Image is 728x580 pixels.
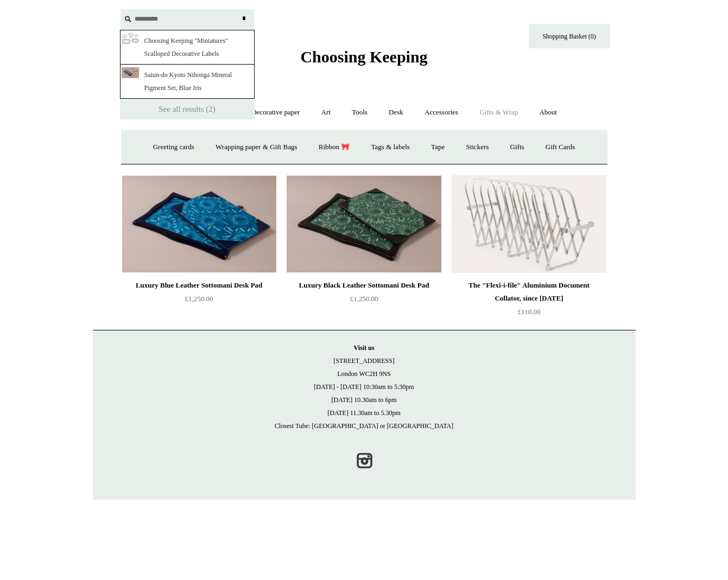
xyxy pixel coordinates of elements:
[501,133,534,162] a: Gifts
[287,279,441,323] a: Luxury Black Leather Sottomani Desk Pad £1,250.00
[452,175,606,273] img: The "Flexi-i-file" Aluminium Document Collator, since 1941
[415,98,468,127] a: Accessories
[362,133,420,162] a: Tags & labels
[312,98,340,127] a: Art
[518,308,541,316] span: £110.00
[143,133,204,162] a: Greeting cards
[342,98,377,127] a: Tools
[287,175,441,273] a: Luxury Black Leather Sottomani Desk Pad Luxury Black Leather Sottomani Desk Pad
[185,295,213,303] span: £1,250.00
[452,175,606,273] a: The "Flexi-i-file" Aluminium Document Collator, since 1941 The "Flexi-i-file" Aluminium Document ...
[379,98,413,127] a: Desk
[309,133,360,162] a: Ribbon 🎀
[120,30,255,65] a: Choosing Keeping "Miniatures" Scalloped Decorative Labels
[206,133,307,162] a: Wrapping paper & Gift Bags
[300,48,427,66] span: Choosing Keeping
[125,279,274,292] div: Luxury Blue Leather Sottomani Desk Pad
[122,175,276,273] a: Luxury Blue Leather Sottomani Desk Pad Luxury Blue Leather Sottomani Desk Pad
[354,344,375,352] strong: Visit us
[536,133,585,162] a: Gift Cards
[529,98,567,127] a: About
[104,341,625,432] p: [STREET_ADDRESS] London WC2H 9NS [DATE] - [DATE] 10:30am to 5:30pm [DATE] 10.30am to 6pm [DATE] 1...
[120,99,255,119] a: See all results (2)
[454,279,603,305] div: The "Flexi-i-file" Aluminium Document Collator, since [DATE]
[122,67,139,78] img: CopyrightChoosingKeepingBS20200715325RT_thumb.jpg
[350,295,378,303] span: £1,250.00
[289,279,438,292] div: Luxury Black Leather Sottomani Desk Pad
[421,133,454,162] a: Tape
[529,24,610,48] a: Shopping Basket (0)
[470,98,528,127] a: Gifts & Wrap
[120,65,255,99] a: Saiun-do Kyoto Nihonga Mineral Pigment Set, Blue Iris
[242,98,309,127] a: Decorative paper
[456,133,498,162] a: Stickers
[122,279,276,323] a: Luxury Blue Leather Sottomani Desk Pad £1,250.00
[122,33,139,44] img: ql3PFq2axuvZbDWYj6EJmI9Cjev_QQysqc8iWAfm2KY_thumb.png
[122,175,276,273] img: Luxury Blue Leather Sottomani Desk Pad
[287,175,441,273] img: Luxury Black Leather Sottomani Desk Pad
[300,56,427,64] a: Choosing Keeping
[452,279,606,323] a: The "Flexi-i-file" Aluminium Document Collator, since [DATE] £110.00
[352,449,376,473] a: Instagram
